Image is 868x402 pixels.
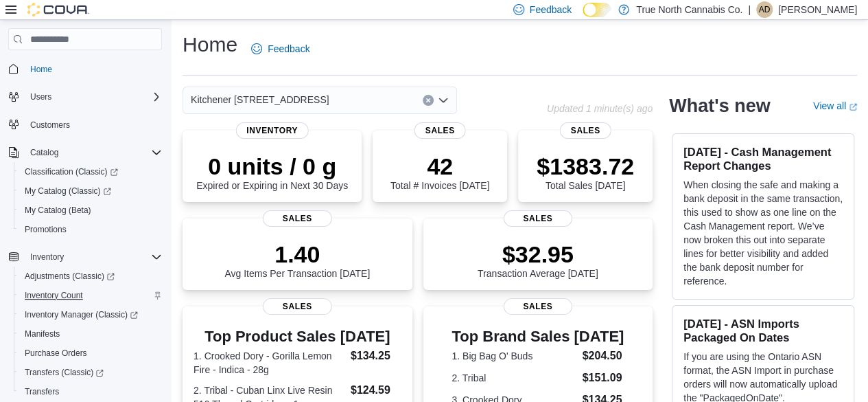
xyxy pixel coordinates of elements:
a: Transfers [19,383,64,400]
p: 0 units / 0 g [196,153,348,180]
input: Dark Mode [583,3,611,17]
button: Customers [3,115,167,135]
h2: What's new [669,95,770,117]
a: Customers [25,117,75,133]
span: Sales [263,210,331,227]
span: Customers [25,116,162,133]
span: Inventory [30,252,64,263]
a: Adjustments (Classic) [19,268,120,284]
dt: 1. Big Bag O' Buds [451,349,576,363]
span: Inventory Manager (Classic) [25,309,138,320]
h3: Top Product Sales [DATE] [193,328,401,345]
span: Customers [30,120,70,131]
p: Updated 1 minute(s) ago [547,103,653,114]
div: Expired or Expiring in Next 30 Days [196,153,348,191]
button: My Catalog (Beta) [14,201,167,220]
button: Open list of options [438,95,449,106]
dd: $204.50 [582,348,624,364]
button: Home [3,58,167,78]
button: Transfers [14,382,167,401]
span: Users [25,89,162,105]
span: My Catalog (Beta) [25,205,91,216]
span: Adjustments (Classic) [25,271,115,282]
h3: Top Brand Sales [DATE] [451,328,624,345]
span: Feedback [530,3,572,16]
a: Transfers (Classic) [19,364,109,381]
button: Clear input [423,95,434,106]
a: Feedback [246,35,315,63]
a: Inventory Manager (Classic) [19,306,143,323]
span: Manifests [25,328,60,339]
span: Home [25,60,162,77]
span: Promotions [25,224,67,235]
button: Purchase Orders [14,344,167,363]
a: Inventory Count [19,287,89,304]
button: Inventory [25,249,69,265]
a: My Catalog (Classic) [19,183,117,199]
img: Cova [27,3,89,16]
span: Catalog [25,144,162,161]
button: Users [25,89,57,105]
a: Manifests [19,326,65,342]
p: | [748,1,751,18]
div: Total Sales [DATE] [537,153,634,191]
h3: [DATE] - ASN Imports Packaged On Dates [683,317,843,344]
a: Classification (Classic) [14,162,167,181]
a: My Catalog (Beta) [19,202,97,219]
div: Avg Items Per Transaction [DATE] [224,241,370,279]
button: Promotions [14,220,167,239]
dd: $151.09 [582,370,624,386]
a: Transfers (Classic) [14,363,167,382]
button: Inventory [3,247,167,267]
a: Purchase Orders [19,345,93,361]
span: Inventory [25,249,162,265]
button: Inventory Count [14,286,167,305]
span: AD [759,1,771,18]
p: When closing the safe and making a bank deposit in the same transaction, this used to show as one... [683,178,843,288]
span: My Catalog (Classic) [25,186,111,197]
p: $1383.72 [537,153,634,180]
span: Inventory Count [25,290,83,301]
div: Total # Invoices [DATE] [390,153,489,191]
button: Catalog [25,144,64,161]
span: Promotions [19,221,162,238]
span: Sales [504,298,572,315]
span: Inventory [235,122,309,139]
a: View allExternal link [813,100,857,111]
span: Transfers [19,383,162,400]
h1: Home [183,31,237,58]
span: Sales [560,122,611,139]
a: Promotions [19,221,72,238]
p: [PERSON_NAME] [778,1,857,18]
span: Classification (Classic) [19,164,162,180]
a: My Catalog (Classic) [14,181,167,201]
p: True North Cannabis Co. [636,1,742,18]
p: $32.95 [478,241,598,268]
svg: External link [849,103,857,111]
span: Classification (Classic) [25,166,118,177]
span: My Catalog (Classic) [19,183,162,199]
dt: 1. Crooked Dory - Gorilla Lemon Fire - Indica - 28g [193,349,345,377]
p: 42 [390,153,489,180]
span: My Catalog (Beta) [19,202,162,219]
dt: 2. Tribal [451,371,576,385]
dd: $134.25 [351,348,401,364]
span: Sales [504,210,572,227]
div: Alexander Davidd [756,1,773,18]
h3: [DATE] - Cash Management Report Changes [683,145,843,172]
button: Users [3,87,167,107]
div: Transaction Average [DATE] [478,241,598,279]
span: Users [30,91,51,102]
a: Adjustments (Classic) [14,267,167,286]
span: Adjustments (Classic) [19,268,162,284]
button: Catalog [3,143,167,162]
span: Sales [414,122,466,139]
span: Feedback [268,42,309,56]
a: Inventory Manager (Classic) [14,305,167,324]
span: Sales [263,298,331,315]
span: Catalog [30,147,58,158]
span: Transfers [25,386,59,397]
span: Purchase Orders [19,345,162,361]
a: Home [25,61,58,78]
